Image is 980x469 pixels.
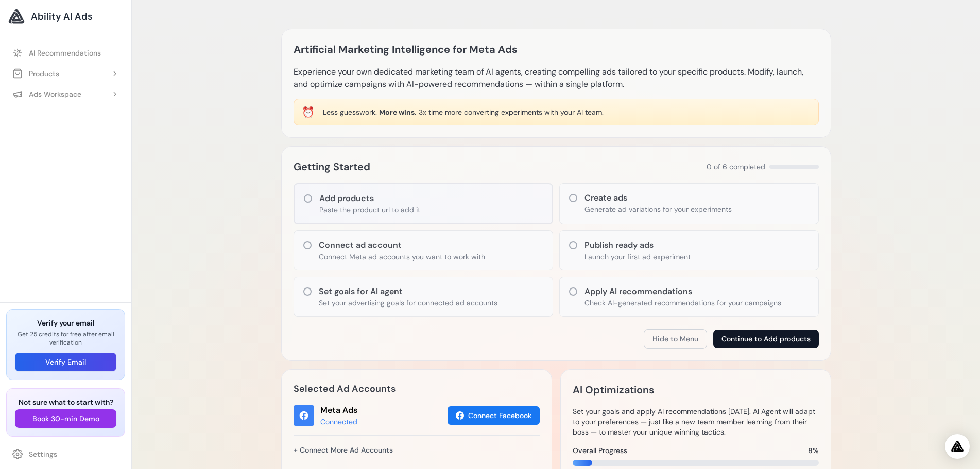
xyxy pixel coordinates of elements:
[319,239,485,251] h3: Connect ad account
[6,64,125,83] button: Products
[320,404,357,417] div: Meta Ads
[584,285,781,298] h3: Apply AI recommendations
[319,205,420,215] p: Paste the product url to add it
[6,445,125,463] a: Settings
[319,298,497,308] p: Set your advertising goals for connected ad accounts
[319,192,420,205] h3: Add products
[319,285,497,298] h3: Set goals for AI agent
[573,382,654,398] h2: AI Optimizations
[294,382,540,396] h2: Selected Ad Accounts
[573,406,819,437] p: Set your goals and apply AI recommendations [DATE]. AI Agent will adapt to your preferences — jus...
[294,441,393,459] a: + Connect More Ad Accounts
[323,107,377,117] span: Less guesswork.
[584,192,732,204] h3: Create ads
[419,107,604,117] span: 3x time more converting experiments with your AI team.
[713,330,819,348] button: Continue to Add products
[584,204,732,214] p: Generate ad variations for your experiments
[320,417,357,427] div: Connected
[584,251,691,262] p: Launch your first ad experiment
[15,397,116,407] h3: Not sure what to start with?
[584,298,781,308] p: Check AI-generated recommendations for your campaigns
[294,158,370,175] h2: Getting Started
[294,41,518,58] h1: Artificial Marketing Intelligence for Meta Ads
[8,8,123,25] a: Ability AI Ads
[573,445,627,456] span: Overall Progress
[12,89,81,99] div: Ads Workspace
[707,161,765,172] span: 0 of 6 completed
[15,330,116,347] p: Get 25 credits for free after email verification
[584,239,691,251] h3: Publish ready ads
[6,85,125,103] button: Ads Workspace
[31,9,92,24] span: Ability AI Ads
[6,44,125,62] a: AI Recommendations
[15,353,116,371] button: Verify Email
[319,251,485,262] p: Connect Meta ad accounts you want to work with
[294,66,819,91] p: Experience your own dedicated marketing team of AI agents, creating compelling ads tailored to yo...
[379,107,417,117] span: More wins.
[808,445,819,456] span: 8%
[644,329,707,349] button: Hide to Menu
[12,68,59,79] div: Products
[945,434,970,459] div: Open Intercom Messenger
[302,105,315,119] div: ⏰
[448,406,540,425] button: Connect Facebook
[15,409,116,428] button: Book 30-min Demo
[15,318,116,328] h3: Verify your email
